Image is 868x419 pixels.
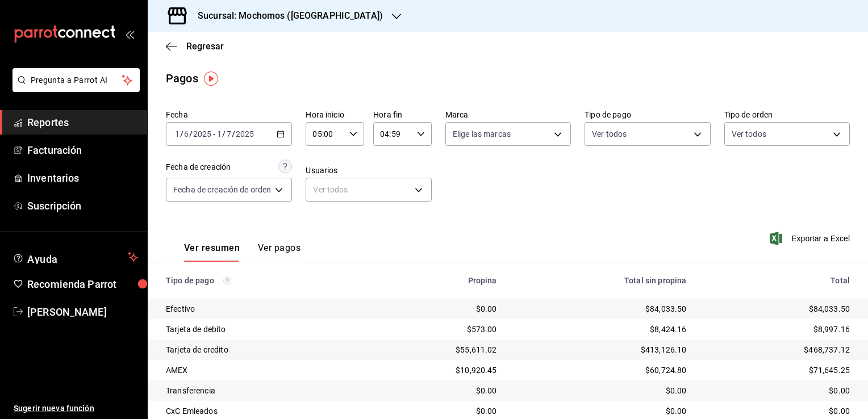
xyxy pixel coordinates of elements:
[232,129,235,139] span: /
[515,405,687,417] div: $0.00
[306,166,431,174] label: Usuarios
[704,324,850,335] div: $8,997.16
[704,405,850,417] div: $0.00
[445,111,571,119] label: Marca
[515,303,687,315] div: $84,033.50
[585,111,710,119] label: Tipo de pago
[772,232,850,245] button: Exportar a Excel
[12,68,140,92] button: Pregunta a Parrot AI
[166,303,357,315] div: Efectivo
[216,129,222,139] input: --
[453,128,511,140] span: Elige las marcas
[375,364,497,376] div: $10,920.45
[14,403,138,414] span: Sugerir nueva función
[306,111,364,119] label: Hora inicio
[27,304,138,320] span: [PERSON_NAME]
[166,364,357,376] div: AMEX
[184,242,240,262] button: Ver resumen
[704,276,850,285] div: Total
[258,242,301,262] button: Ver pagos
[166,41,224,52] button: Regresar
[27,276,138,292] span: Recomienda Parrot
[166,111,292,119] label: Fecha
[704,303,850,315] div: $84,033.50
[375,276,497,285] div: Propina
[125,30,134,39] button: open_drawer_menu
[375,405,497,417] div: $0.00
[189,129,193,139] span: /
[375,303,497,315] div: $0.00
[724,111,850,119] label: Tipo de orden
[515,364,687,376] div: $60,724.80
[592,128,627,140] span: Ver todos
[204,72,218,86] img: Tooltip marker
[183,129,189,139] input: --
[704,344,850,355] div: $468,737.12
[704,364,850,376] div: $71,645.25
[213,129,215,139] span: -
[373,111,432,119] label: Hora fin
[174,129,180,139] input: --
[27,143,138,158] span: Facturación
[166,161,231,173] div: Fecha de creación
[186,41,224,52] span: Regresar
[375,385,497,396] div: $0.00
[184,242,301,262] div: navigation tabs
[223,276,231,284] svg: Los pagos realizados con Pay y otras terminales son montos brutos.
[166,344,357,355] div: Tarjeta de credito
[180,129,183,139] span: /
[8,82,140,94] a: Pregunta a Parrot AI
[235,129,254,139] input: ----
[27,198,138,213] span: Suscripción
[515,344,687,355] div: $413,126.10
[704,385,850,396] div: $0.00
[222,129,226,139] span: /
[31,74,122,86] span: Pregunta a Parrot AI
[166,385,357,396] div: Transferencia
[306,178,431,202] div: Ver todos
[166,276,357,285] div: Tipo de pago
[515,324,687,335] div: $8,424.16
[375,344,497,355] div: $55,611.02
[27,170,138,186] span: Inventarios
[166,324,357,335] div: Tarjeta de debito
[173,184,271,195] span: Fecha de creación de orden
[375,324,497,335] div: $573.00
[166,405,357,417] div: CxC Emleados
[193,129,212,139] input: ----
[515,276,687,285] div: Total sin propina
[166,70,198,87] div: Pagos
[226,129,232,139] input: --
[732,128,766,140] span: Ver todos
[189,9,383,23] h3: Sucursal: Mochomos ([GEOGRAPHIC_DATA])
[515,385,687,396] div: $0.00
[27,250,123,264] span: Ayuda
[27,115,138,130] span: Reportes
